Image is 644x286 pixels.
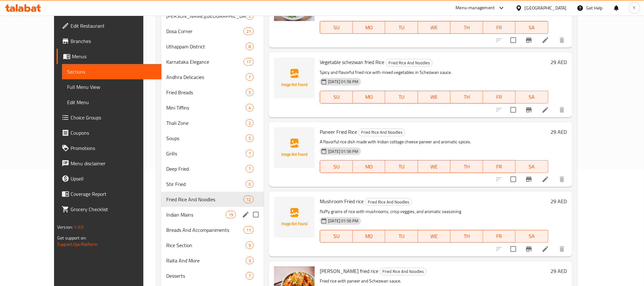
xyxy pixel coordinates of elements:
span: WE [421,162,448,171]
div: Rice Section [166,241,246,249]
button: FR [483,160,516,173]
span: Version: [57,223,73,231]
div: Rice Section9 [161,238,264,253]
span: Choice Groups [71,114,156,121]
button: FR [483,230,516,243]
span: 17 [244,59,253,65]
button: TU [385,160,418,173]
span: Fried Rice And Noodles [386,59,432,67]
div: Soups5 [161,131,264,146]
button: WE [418,21,450,34]
span: TU [388,232,415,241]
img: Paneer Fried Rice [274,127,315,168]
div: [GEOGRAPHIC_DATA] [525,4,567,11]
span: Thali Zone [166,119,246,127]
span: Fried Rice And Noodles [359,129,405,136]
span: Y [633,4,636,11]
button: delete [554,32,570,48]
span: Branches [71,37,156,45]
span: SA [518,232,545,241]
div: items [246,73,254,81]
span: SA [518,23,545,32]
button: MO [353,91,385,104]
div: Fried Rice And Noodles12 [161,192,264,207]
button: SA [516,160,548,173]
h6: 29 AED [551,267,567,275]
div: Fried Rice And Noodles [386,59,433,67]
button: TH [450,91,483,104]
div: Grills7 [161,146,264,161]
span: 3 [246,258,253,264]
button: FR [483,91,516,104]
button: FR [483,21,516,34]
p: Spicy and flavorful fried rice with mixed vegetables in Schezwan sauce. [320,68,548,76]
span: SA [518,162,545,171]
button: MO [353,21,385,34]
a: Edit menu item [542,36,549,44]
span: TH [453,232,480,241]
span: SU [323,232,350,241]
span: SU [323,23,350,32]
span: Fried Breads [166,89,246,96]
span: SA [518,92,545,102]
span: Promotions [71,144,156,152]
div: Karnataka Elegance17 [161,54,264,69]
div: items [246,257,254,264]
span: 7 [246,74,253,80]
div: Indian Mains19edit [161,207,264,222]
span: TH [453,162,480,171]
div: Deep Fried7 [161,161,264,176]
a: Edit Menu [62,95,161,110]
span: Desserts [166,272,246,280]
a: Coupons [57,125,161,140]
span: TU [388,23,415,32]
span: [DATE] 01:56 PM [325,218,361,224]
span: Vegetable schezwan fried Rice [320,57,384,67]
span: Indian Mains [166,211,226,218]
button: SA [516,230,548,243]
span: 0 [246,181,253,187]
button: delete [554,102,570,118]
a: Edit menu item [542,245,549,253]
span: Breads And Accompaniments [166,226,243,234]
span: Fried Rice And Noodles [365,198,412,206]
span: FR [486,162,513,171]
h6: 29 AED [551,127,567,136]
button: Branch-specific-item [521,32,537,48]
a: Branches [57,33,161,49]
a: Promotions [57,140,161,156]
span: 5 [246,89,253,96]
div: Mini Tiffins [166,104,246,111]
span: Select to update [507,173,520,186]
span: Fried Rice And Noodles [166,196,243,203]
button: SA [516,91,548,104]
span: Raita And More [166,257,246,264]
span: 7 [246,166,253,172]
span: 19 [226,212,236,218]
span: Full Menu View [67,83,156,91]
span: Soups [166,134,246,142]
span: Uthappam District [166,43,246,50]
span: Grocery Checklist [71,205,156,213]
div: Fried Rice And Noodles [380,268,427,275]
span: Deep Fried [166,165,246,173]
span: 2 [246,120,253,126]
div: Dosa Corner21 [161,24,264,39]
h6: 29 AED [551,197,567,206]
div: items [226,211,236,218]
button: SU [320,21,353,34]
span: [PERSON_NAME] fried rice [320,266,378,276]
div: Grills [166,150,246,157]
a: Upsell [57,171,161,186]
span: 7 [246,151,253,157]
span: Fried Rice And Noodles [380,268,426,275]
a: Choice Groups [57,110,161,125]
span: FR [486,23,513,32]
span: WE [421,92,448,102]
span: 12 [244,197,253,203]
